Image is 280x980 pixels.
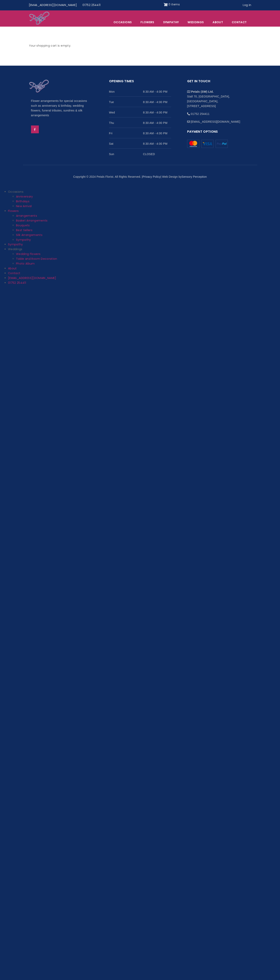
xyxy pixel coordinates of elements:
[187,79,249,86] h2: Get in touch
[191,90,214,93] strong: Petals (SW) Ltd.
[16,195,33,199] a: Anniversary
[164,1,180,8] a: Shopping cart 0 items
[169,2,180,6] span: 0 items
[26,1,80,9] a: [EMAIL_ADDRESS][DOMAIN_NAME]
[16,228,32,232] a: Best Sellers
[26,35,254,57] div: Your shopping cart is empty.
[109,86,171,97] li: Mon
[201,140,214,148] img: Mastercard
[216,140,228,148] img: Mastercard
[109,79,171,86] h2: Opening Times
[8,247,22,251] span: Weddings
[8,266,17,270] a: About
[143,89,171,94] span: 8:30 AM - 4:00 PM
[109,138,171,149] li: Sat
[164,1,168,8] img: Shopping cart
[16,214,37,218] a: Arrangements
[182,175,207,178] a: Sensory Perception
[16,252,40,256] a: Wedding Flowers
[183,18,208,26] span: Weddings
[8,242,23,246] a: Sympathy
[187,86,249,108] li: Stall 70, [GEOGRAPHIC_DATA], [GEOGRAPHIC_DATA], [STREET_ADDRESS]
[109,97,171,107] li: Tue
[16,262,35,266] a: Photo Album
[208,18,227,26] a: About
[80,1,103,9] a: 01752 254411
[16,238,31,242] a: Sympathy
[16,219,48,223] a: Basket Arrangements
[187,129,249,137] h2: Payment Options
[8,276,56,280] a: [EMAIL_ADDRESS][DOMAIN_NAME]
[16,199,29,203] a: Birthdays
[109,149,171,159] li: Sun
[109,117,171,128] li: Thu
[16,204,32,208] a: New Arrival
[8,271,20,275] a: Contact
[8,281,26,285] a: 01752 254411
[143,131,171,136] span: 8:30 AM - 4:00 PM
[16,257,57,261] a: Table and Room Decoration
[187,116,249,124] li: [EMAIL_ADDRESS][DOMAIN_NAME]
[240,1,254,9] a: Log in
[16,233,42,237] a: Silk Arrangements
[8,190,23,194] span: Occasions
[29,79,49,93] img: Home
[109,107,171,117] li: Wed
[143,175,161,178] a: Privacy Policy
[228,18,251,26] a: Contact
[8,209,19,213] a: Flowers
[143,120,171,125] span: 8:30 AM - 4:00 PM
[29,11,50,25] img: Home
[143,100,171,104] span: 8:30 AM - 4:00 PM
[143,152,171,156] span: CLOSED
[109,128,171,138] li: Fri
[187,140,199,148] img: Mastercard
[16,223,30,227] a: Bouquets
[143,141,171,146] span: 8:30 AM - 4:00 PM
[136,18,158,26] a: Flowers
[109,18,136,26] span: Occasions
[159,18,183,26] a: Sympathy
[29,175,251,179] p: Copyright © 2024 Petals Florist. All Rights Reserved. | | Web Design by
[187,108,249,116] li: 01752 254411
[143,110,171,115] span: 8:30 AM - 4:00 PM
[31,99,93,118] p: Flower arrangements for special occasions such as anniversary & birthday, wedding flowers, funera...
